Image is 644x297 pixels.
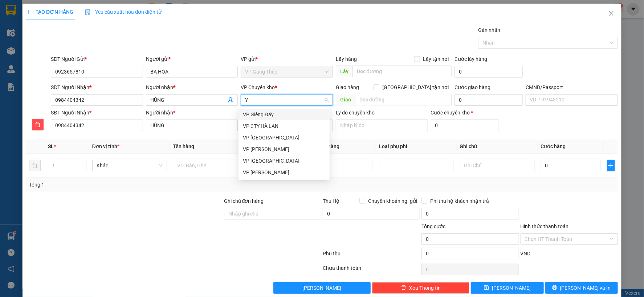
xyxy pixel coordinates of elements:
button: [PERSON_NAME] [273,282,371,294]
span: VP Chuyển kho [241,84,275,90]
div: Chưa thanh toán [322,264,421,277]
span: Khác [97,160,163,171]
span: user-add [228,97,233,103]
img: icon [85,9,91,15]
span: [PERSON_NAME] [492,284,531,292]
input: Tên người nhận [146,120,238,131]
button: deleteXóa Thông tin [372,282,469,294]
span: close [608,11,614,16]
div: Phụ thu [322,250,421,262]
input: Ghi Chú [460,160,535,171]
span: Giao hàng [336,84,359,90]
th: Ghi chú [457,139,538,154]
span: plus [607,163,615,168]
span: Thu Hộ [323,198,339,204]
span: save [484,285,489,291]
span: Lấy [336,66,352,77]
button: Close [601,4,621,24]
span: Đơn vị tính [92,143,119,149]
span: Chuyển khoản ng. gửi [365,197,420,205]
span: Phí thu hộ khách nhận trả [427,197,492,205]
span: Cước hàng [541,143,566,149]
div: VP gửi [241,55,333,63]
img: logo.jpg [9,9,64,45]
button: delete [32,119,44,130]
div: VP CTY HÀ LAN [243,122,325,130]
div: VP [GEOGRAPHIC_DATA] [243,134,325,142]
div: VP [PERSON_NAME] [243,168,325,176]
span: Lấy tận nơi [420,55,452,63]
div: Người nhận [146,109,238,117]
span: [GEOGRAPHIC_DATA] tận nơi [379,83,452,91]
div: SĐT Người Gửi [51,55,143,63]
span: Xóa Thông tin [409,284,441,292]
span: Tên hàng [173,143,194,149]
button: delete [29,160,41,171]
input: SĐT người nhận [51,120,143,131]
div: VP Vĩnh Yên [239,155,330,167]
label: Lý do chuyển kho [336,110,375,116]
span: VND [521,251,531,256]
span: Tổng cước [421,223,445,229]
span: plus [26,9,31,14]
div: VP [GEOGRAPHIC_DATA] [243,157,325,165]
div: VP [PERSON_NAME] [243,145,325,153]
div: VP Nguyễn Trãi [239,143,330,155]
span: [PERSON_NAME] [303,284,342,292]
button: save[PERSON_NAME] [471,282,543,294]
button: printer[PERSON_NAME] và In [545,282,618,294]
div: SĐT Người Nhận [51,83,143,91]
input: Cước giao hàng [455,94,523,106]
div: Người gửi [146,55,238,63]
div: SĐT Người Nhận [51,109,143,117]
div: Người nhận [146,83,238,91]
span: SL [48,143,54,149]
input: Lý do chuyển kho [336,120,428,131]
div: VP Nguyễn Văn Cừ [239,167,330,178]
input: 0 [313,160,373,171]
div: CMND/Passport [526,83,618,91]
button: plus [607,160,615,171]
label: Ghi chú đơn hàng [224,198,264,204]
div: VP Giếng Đáy [243,110,325,118]
span: delete [401,285,406,291]
th: Loại phụ phí [376,139,457,154]
span: Lấy hàng [336,56,357,62]
div: VP CTY HÀ LAN [239,120,330,132]
label: Hình thức thanh toán [521,223,569,229]
label: Cước lấy hàng [455,56,487,62]
span: delete [32,122,43,127]
label: Gán nhãn [478,27,500,33]
span: TẠO ĐƠN HÀNG [26,9,73,15]
span: printer [552,285,557,291]
li: 271 - [PERSON_NAME] - [GEOGRAPHIC_DATA] - [GEOGRAPHIC_DATA] [68,18,303,27]
input: Cước lấy hàng [455,66,523,78]
input: Dọc đường [355,94,452,105]
label: Cước giao hàng [455,84,490,90]
div: Tổng: 1 [29,181,249,189]
span: [PERSON_NAME] và In [560,284,611,292]
input: VD: Bàn, Ghế [173,160,248,171]
span: Giao [336,94,355,105]
input: Ghi chú đơn hàng [224,208,321,219]
div: VP Yên Bình [239,132,330,143]
span: Yêu cầu xuất hóa đơn điện tử [85,9,162,15]
div: VP Giếng Đáy [239,109,330,120]
div: Cước chuyển kho [431,109,499,117]
b: GỬI : VP Gang Thép [9,49,98,61]
span: VP Gang Thép [245,66,329,77]
input: Dọc đường [352,66,452,77]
